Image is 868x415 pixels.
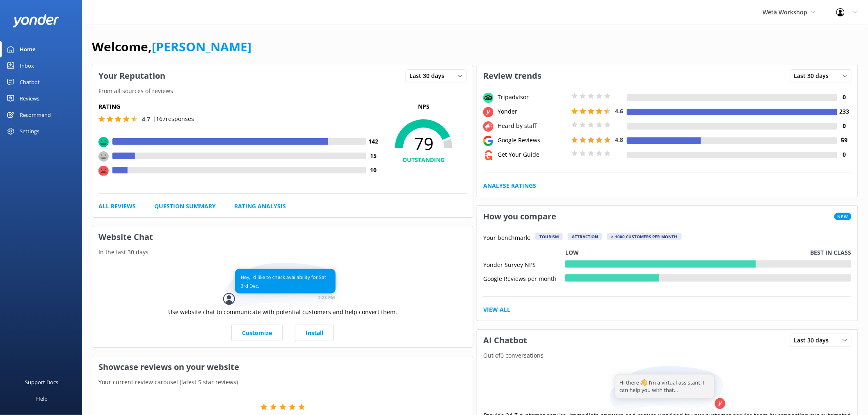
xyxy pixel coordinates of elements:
span: 4.8 [615,136,623,144]
div: Support Docs [25,374,59,390]
h3: How you compare [477,206,562,227]
p: Best in class [811,248,852,257]
h3: Review trends [477,65,548,87]
h3: AI Chatbot [477,330,533,351]
a: Install [295,325,334,341]
h4: 0 [837,150,852,159]
h4: 0 [837,93,852,102]
span: 79 [381,133,467,154]
div: Recommend [20,107,51,123]
span: 4.7 [142,115,150,123]
a: Customize [231,325,283,341]
div: Google Reviews per month [483,274,565,282]
span: Last 30 days [794,336,834,345]
h4: 233 [837,107,852,116]
p: In the last 30 days [92,248,473,257]
img: yonder-white-logo.png [12,14,59,27]
p: Low [565,248,579,257]
div: Reviews [20,90,39,107]
p: Use website chat to communicate with potential customers and help convert them. [168,308,397,317]
p: Your benchmark: [483,233,530,243]
div: Inbox [20,57,34,74]
h3: Showcase reviews on your website [92,356,473,378]
h4: OUTSTANDING [381,155,467,164]
span: Last 30 days [409,71,449,80]
div: Google Reviews [496,136,569,145]
a: [PERSON_NAME] [152,38,251,55]
a: View All [483,305,510,314]
span: 4.6 [615,107,623,115]
span: New [834,213,852,220]
p: NPS [381,102,467,111]
p: From all sources of reviews [92,87,473,96]
h4: 59 [837,136,852,145]
p: | 167 responses [153,114,194,123]
div: Chatbot [20,74,40,90]
a: Analyse Ratings [483,181,536,190]
h3: Website Chat [92,226,473,248]
div: Yonder Survey NPS [483,260,565,268]
a: Question Summary [154,202,216,211]
div: Yonder [496,107,569,116]
h4: 15 [366,151,381,160]
h4: 0 [837,121,852,130]
p: Out of 0 conversations [477,351,858,360]
p: Your current review carousel (latest 5 star reviews) [92,378,473,387]
span: Wētā Workshop [763,8,808,16]
div: > 1000 customers per month [607,233,682,240]
div: Get Your Guide [496,150,569,159]
div: Heard by staff [496,121,569,130]
img: assistant... [608,366,727,411]
h4: 10 [366,166,381,175]
h4: 142 [366,137,381,146]
div: Tourism [535,233,563,240]
h1: Welcome, [92,37,251,57]
div: Tripadvisor [496,93,569,102]
div: Settings [20,123,39,139]
img: conversation... [223,263,342,308]
a: All Reviews [98,202,136,211]
span: Last 30 days [794,71,834,80]
div: Attraction [568,233,602,240]
div: Home [20,41,36,57]
a: Rating Analysis [234,202,286,211]
div: Help [36,390,48,407]
h3: Your Reputation [92,65,171,87]
h5: Rating [98,102,381,111]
